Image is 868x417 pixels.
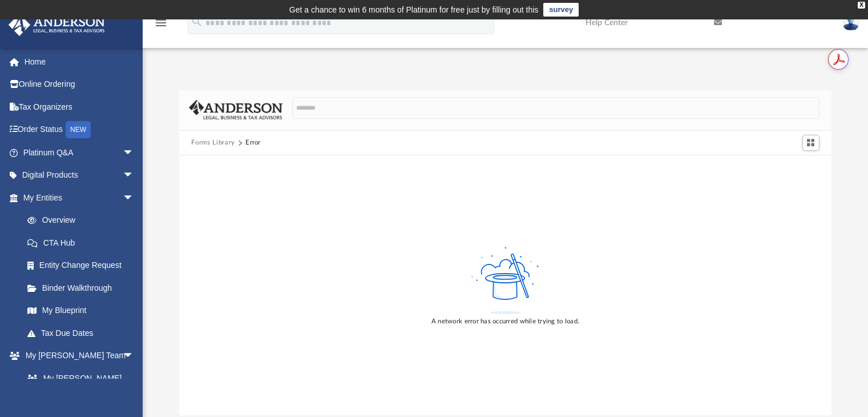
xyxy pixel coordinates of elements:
div: Error [245,138,260,148]
div: Get a chance to win 6 months of Platinum for free just by filling out this [289,3,539,17]
a: Overview [16,209,151,232]
div: NEW [66,121,91,138]
button: Switch to Grid View [802,135,819,151]
div: A network error has occurred while trying to load. [431,316,579,327]
a: Tax Due Dates [16,322,151,344]
div: close [858,2,865,9]
button: Forms Library [191,138,235,148]
i: menu [154,16,168,30]
a: My [PERSON_NAME] Team [16,367,140,403]
a: CTA Hub [16,231,151,254]
a: survey [543,3,579,17]
a: Online Ordering [8,73,151,96]
a: My Entitiesarrow_drop_down [8,186,151,209]
a: Platinum Q&Aarrow_drop_down [8,141,151,164]
a: Home [8,50,151,73]
img: User Pic [842,14,859,31]
span: arrow_drop_down [123,164,146,187]
a: Digital Productsarrow_drop_down [8,164,151,187]
span: arrow_drop_down [123,141,146,165]
a: menu [154,22,168,30]
a: My Blueprint [16,299,146,322]
a: Order StatusNEW [8,118,151,142]
img: Anderson Advisors Platinum Portal [5,14,108,36]
a: Binder Walkthrough [16,276,151,299]
span: arrow_drop_down [123,344,146,368]
a: Tax Organizers [8,95,151,118]
a: My [PERSON_NAME] Teamarrow_drop_down [8,344,146,367]
i: search [191,15,203,28]
span: arrow_drop_down [123,186,146,210]
a: Entity Change Request [16,254,151,277]
input: Search files and folders [292,97,819,119]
